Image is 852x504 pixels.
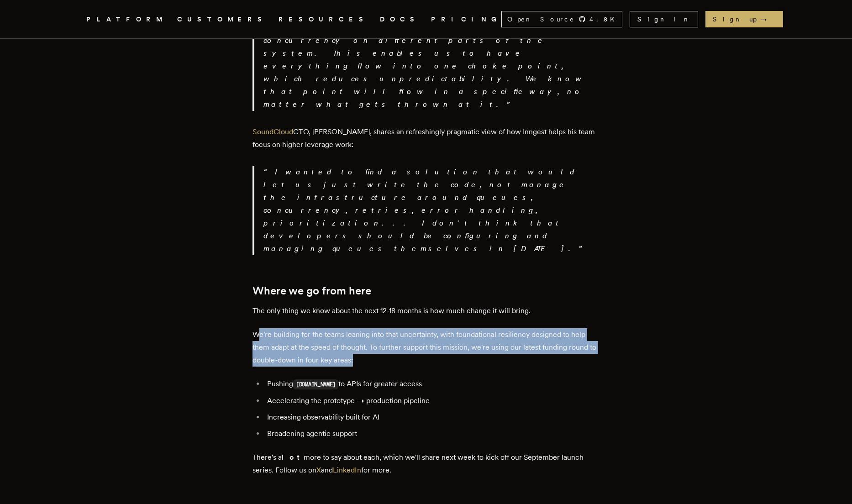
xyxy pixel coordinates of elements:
[507,15,575,24] span: Open Source
[264,427,600,440] li: Broadening agentic support
[252,328,600,367] p: We're building for the teams leaning into that uncertainty, with foundational resiliency designed...
[333,466,361,474] a: LinkedIn
[380,14,420,25] a: DOCS
[263,166,600,255] p: I wanted to find a solution that would let us just write the code, not manage the infrastructure ...
[293,379,338,389] code: [DOMAIN_NAME]
[252,127,293,136] a: SoundCloud
[264,378,600,391] li: Pushing to APIs for greater access
[282,453,304,462] strong: lot
[264,411,600,424] li: Increasing observability built for AI
[630,11,698,27] a: Sign In
[264,394,600,407] li: Accelerating the prototype → production pipeline
[86,14,166,25] button: PLATFORM
[431,14,501,25] a: PRICING
[705,11,783,27] a: Sign up
[252,284,371,297] strong: Where we go from here
[760,15,776,24] span: →
[589,15,620,24] span: 4.8 K
[177,14,268,25] a: CUSTOMERS
[316,466,321,474] a: X
[252,126,600,151] p: CTO, [PERSON_NAME], shares an refreshingly pragmatic view of how Inngest helps his team focus on ...
[252,304,600,317] p: The only thing we know about the next 12-18 months is how much change it will bring.
[252,451,600,477] p: There's a more to say about each, which we'll share next week to kick off our September launch se...
[279,14,369,25] button: RESOURCES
